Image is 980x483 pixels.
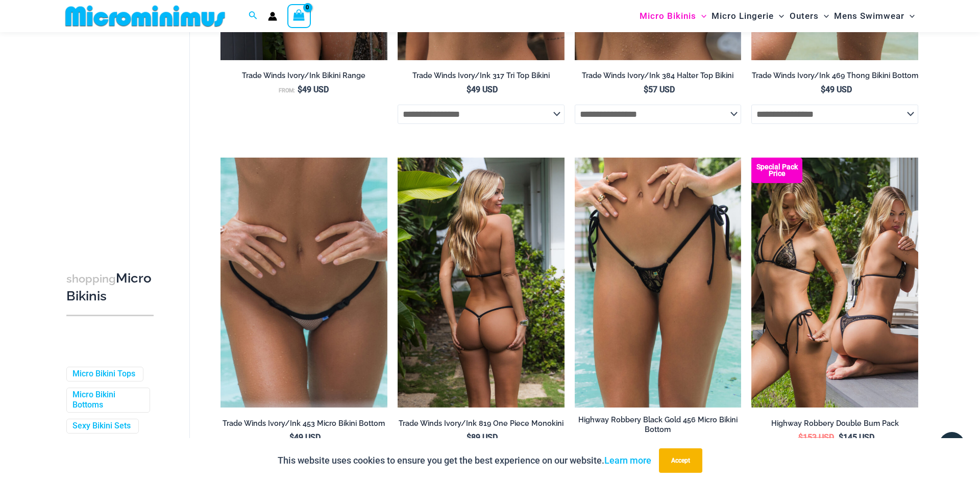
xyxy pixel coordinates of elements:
a: Learn more [604,455,651,466]
h3: Micro Bikinis [66,270,154,305]
span: Micro Bikinis [640,3,696,29]
span: Menu Toggle [774,3,784,29]
h2: Trade Winds Ivory/Ink 317 Tri Top Bikini [398,71,565,81]
h2: Trade Winds Ivory/Ink 453 Micro Bikini Bottom [220,419,387,428]
span: $ [644,85,648,94]
a: Sexy Bikini Sets [72,421,131,432]
h2: Trade Winds Ivory/Ink 384 Halter Top Bikini [575,71,742,81]
a: Trade Winds Ivory/Ink Bikini Range [220,71,387,84]
a: Search icon link [249,10,258,22]
a: Top Bum Pack Highway Robbery Black Gold 305 Tri Top 456 Micro 05Highway Robbery Black Gold 305 Tr... [751,158,918,408]
img: Highway Robbery Black Gold 456 Micro 01 [575,158,742,408]
a: Trade Winds IvoryInk 453 Micro 02Trade Winds IvoryInk 384 Top 453 Micro 06Trade Winds IvoryInk 38... [220,158,387,408]
h2: Trade Winds Ivory/Ink Bikini Range [220,71,387,81]
bdi: 49 USD [821,85,852,94]
a: OutersMenu ToggleMenu Toggle [787,3,831,29]
bdi: 145 USD [839,433,874,442]
button: Accept [659,448,702,473]
span: $ [467,85,471,94]
span: $ [821,85,825,94]
h2: Trade Winds Ivory/Ink 469 Thong Bikini Bottom [751,71,918,81]
span: $ [298,85,302,94]
a: Trade Winds Ivory/Ink 453 Micro Bikini Bottom [220,419,387,432]
img: Top Bum Pack [751,158,918,408]
a: Micro BikinisMenu ToggleMenu Toggle [637,3,709,29]
span: From: [279,87,295,94]
img: MM SHOP LOGO FLAT [61,5,229,28]
span: Menu Toggle [904,3,915,29]
span: Outers [790,3,819,29]
span: shopping [66,272,116,285]
span: $ [798,433,803,442]
span: $ [467,433,471,442]
a: Highway Robbery Black Gold 456 Micro 01Highway Robbery Black Gold 359 Clip Top 456 Micro 02Highwa... [575,158,742,408]
span: $ [839,433,843,442]
a: Mens SwimwearMenu ToggleMenu Toggle [831,3,917,29]
span: $ [289,433,294,442]
bdi: 49 USD [467,85,498,94]
a: Trade Winds IvoryInk 819 One Piece 06Trade Winds IvoryInk 819 One Piece 03Trade Winds IvoryInk 81... [398,158,565,408]
nav: Site Navigation [635,2,919,31]
a: Trade Winds Ivory/Ink 819 One Piece Monokini [398,419,565,432]
img: Trade Winds IvoryInk 819 One Piece 03 [398,158,565,408]
a: Highway Robbery Black Gold 456 Micro Bikini Bottom [575,415,742,438]
span: Mens Swimwear [834,3,904,29]
a: Highway Robbery Double Bum Pack [751,419,918,432]
bdi: 49 USD [298,85,329,94]
span: Menu Toggle [819,3,829,29]
span: Menu Toggle [696,3,706,29]
b: Special Pack Price [751,164,802,177]
a: Micro LingerieMenu ToggleMenu Toggle [709,3,787,29]
h2: Trade Winds Ivory/Ink 819 One Piece Monokini [398,419,565,428]
a: Account icon link [268,12,277,21]
a: Trade Winds Ivory/Ink 384 Halter Top Bikini [575,71,742,84]
a: Trade Winds Ivory/Ink 469 Thong Bikini Bottom [751,71,918,84]
a: Micro Bikini Bottoms [72,390,142,411]
iframe: TrustedSite Certified [66,34,158,238]
a: Trade Winds Ivory/Ink 317 Tri Top Bikini [398,71,565,84]
h2: Highway Robbery Black Gold 456 Micro Bikini Bottom [575,415,742,434]
bdi: 49 USD [289,433,321,442]
a: Micro Bikini Tops [72,369,135,379]
bdi: 57 USD [644,85,675,94]
a: View Shopping Cart, empty [287,4,311,28]
bdi: 153 USD [798,433,834,442]
p: This website uses cookies to ensure you get the best experience on our website. [278,453,651,468]
bdi: 89 USD [467,433,498,442]
h2: Highway Robbery Double Bum Pack [751,419,918,428]
span: Micro Lingerie [712,3,774,29]
img: Trade Winds IvoryInk 453 Micro 02 [220,158,387,408]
